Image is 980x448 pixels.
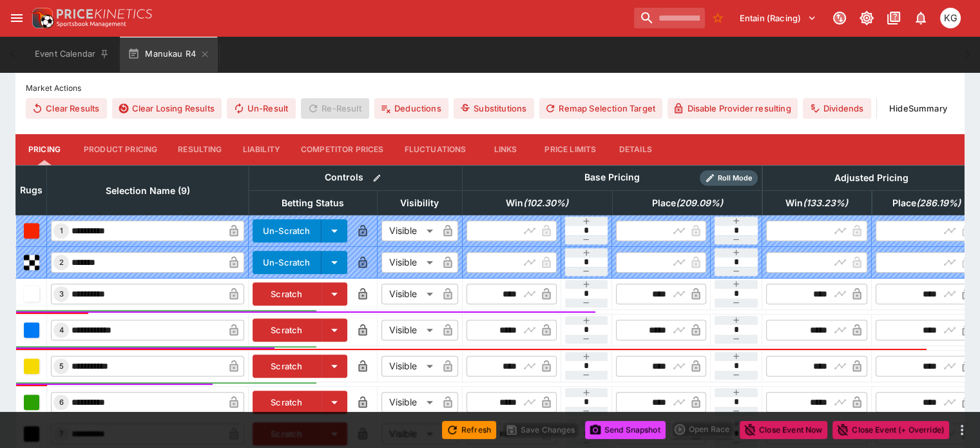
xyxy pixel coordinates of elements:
[73,134,168,165] button: Product Pricing
[675,195,722,211] em: ( 209.09 %)
[386,195,453,211] span: Visibility
[828,6,851,30] button: Connected to PK
[803,98,870,119] button: Dividends
[381,220,437,241] div: Visible
[249,165,463,190] th: Controls
[909,6,932,30] button: Notifications
[291,134,394,165] button: Competitor Prices
[713,173,758,184] span: Roll Mode
[227,98,296,119] button: Un-Result
[28,5,54,31] img: PriceKinetics Logo
[26,98,107,119] button: Clear Results
[539,98,662,119] button: Remap Selection Target
[803,195,848,211] em: ( 133.23 %)
[369,170,385,186] button: Bulk edit
[57,9,152,19] img: PriceKinetics
[381,320,437,340] div: Visible
[381,356,437,376] div: Visible
[91,183,204,199] span: Selection Name (9)
[954,422,970,438] button: more
[57,289,66,298] span: 3
[253,251,322,274] button: Un-Scratch
[253,391,322,414] button: Scratch
[606,134,664,165] button: Details
[57,226,66,235] span: 1
[374,98,448,119] button: Deductions
[668,98,798,119] button: Disable Provider resulting
[579,170,645,186] div: Base Pricing
[523,195,568,211] em: ( 102.30 %)
[634,8,705,28] input: search
[700,170,758,186] div: Show/hide Price Roll mode configuration.
[940,8,961,28] div: Kevin Gutschlag
[771,195,862,211] span: excl. Emergencies (127.96%)
[57,362,66,371] span: 5
[394,134,477,165] button: Fluctuations
[57,326,66,335] span: 4
[671,420,735,438] div: split button
[882,6,905,30] button: Documentation
[5,6,28,30] button: open drawer
[381,392,437,413] div: Visible
[16,165,47,215] th: Rugs
[381,284,437,304] div: Visible
[585,421,666,439] button: Send Snapshot
[27,36,117,72] button: Event Calendar
[916,195,961,211] em: ( 286.19 %)
[878,195,975,211] span: excl. Emergencies (265.35%)
[15,134,73,165] button: Pricing
[253,282,322,306] button: Scratch
[57,398,66,407] span: 6
[855,6,878,30] button: Toggle light/dark mode
[168,134,232,165] button: Resulting
[301,98,369,119] span: Re-Result
[637,195,736,211] span: excl. Emergencies (200.42%)
[233,134,291,165] button: Liability
[26,79,954,98] label: Market Actions
[253,219,322,242] button: Un-Scratch
[832,421,949,439] button: Close Event (+ Override)
[381,252,437,273] div: Visible
[740,421,827,439] button: Close Event Now
[476,134,534,165] button: Links
[112,98,222,119] button: Clear Losing Results
[732,8,824,28] button: Select Tenant
[253,355,322,378] button: Scratch
[936,4,965,32] button: Kevin Gutschlag
[707,8,728,28] button: No Bookmarks
[442,421,496,439] button: Refresh
[253,318,322,342] button: Scratch
[267,195,358,211] span: Betting Status
[57,21,126,27] img: Sportsbook Management
[534,134,606,165] button: Price Limits
[492,195,582,211] span: excl. Emergencies (99.86%)
[882,98,954,119] button: HideSummary
[120,36,218,72] button: Manukau R4
[454,98,534,119] button: Substitutions
[57,258,66,267] span: 2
